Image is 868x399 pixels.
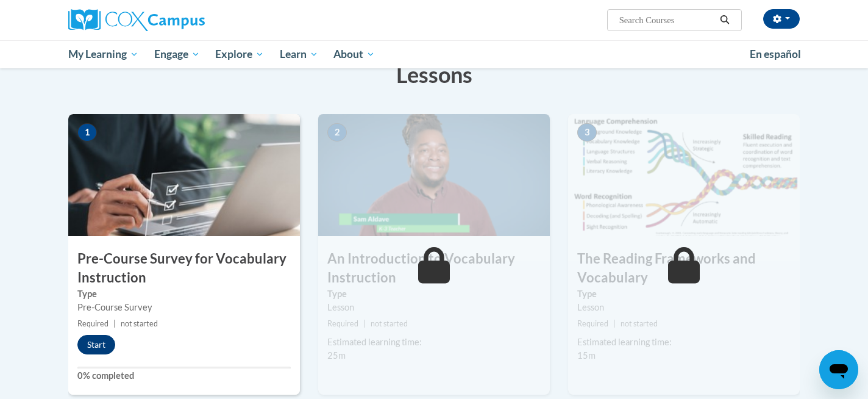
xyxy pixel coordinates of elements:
[819,350,858,389] iframe: Button to launch messaging window
[77,319,108,328] span: Required
[68,250,300,287] h3: Pre-Course Survey for Vocabulary Instruction
[763,9,800,29] button: Account Settings
[113,319,116,328] span: |
[77,335,115,354] button: Start
[68,47,138,62] span: My Learning
[121,319,158,328] span: not started
[215,47,264,62] span: Explore
[577,336,791,349] div: Estimated learning time:
[716,13,734,27] button: Search
[613,319,616,328] span: |
[577,287,791,301] label: Type
[618,13,716,27] input: Search Courses
[363,319,366,328] span: |
[568,114,800,236] img: Course Image
[318,250,550,287] h3: An Introduction to Vocabulary Instruction
[77,369,291,383] label: 0% completed
[621,319,658,328] span: not started
[154,47,200,62] span: Engage
[77,287,291,301] label: Type
[327,287,541,301] label: Type
[50,40,818,68] div: Main menu
[68,9,205,31] img: Cox Campus
[742,41,809,67] a: En español
[577,319,608,328] span: Required
[326,40,383,68] a: About
[577,350,596,361] span: 15m
[272,40,326,68] a: Learn
[577,123,597,142] span: 3
[327,319,358,328] span: Required
[68,9,300,31] a: Cox Campus
[568,250,800,287] h3: The Reading Frameworks and Vocabulary
[68,59,800,90] h3: Lessons
[207,40,272,68] a: Explore
[68,114,300,236] img: Course Image
[77,123,97,142] span: 1
[77,301,291,314] div: Pre-Course Survey
[371,319,408,328] span: not started
[327,336,541,349] div: Estimated learning time:
[280,47,318,62] span: Learn
[60,40,146,68] a: My Learning
[318,114,550,236] img: Course Image
[333,47,375,62] span: About
[327,301,541,314] div: Lesson
[327,123,347,142] span: 2
[577,301,791,314] div: Lesson
[146,40,208,68] a: Engage
[750,48,801,60] span: En español
[327,350,346,361] span: 25m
